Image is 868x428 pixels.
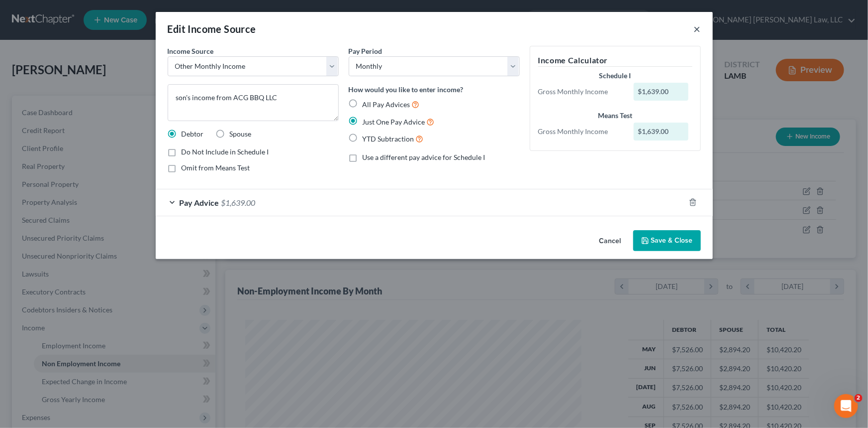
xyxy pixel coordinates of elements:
span: All Pay Advices [363,100,410,109]
button: Save & Close [633,230,701,251]
div: Gross Monthly Income [533,127,629,137]
span: 2 [855,394,863,402]
span: Pay Advice [180,198,219,207]
div: Edit Income Source [168,22,256,36]
span: Spouse [230,130,252,138]
span: Do Not Include in Schedule I [182,147,269,156]
span: $1,639.00 [221,198,256,207]
span: Omit from Means Test [182,163,250,172]
div: $1,639.00 [634,123,688,141]
button: × [694,23,701,35]
div: $1,639.00 [634,83,688,101]
div: Schedule I [538,71,692,81]
h5: Income Calculator [538,54,692,67]
span: YTD Subtraction [363,135,414,143]
div: Means Test [538,111,692,121]
label: How would you like to enter income? [349,84,464,95]
span: Just One Pay Advice [363,118,425,126]
span: Use a different pay advice for Schedule I [363,153,485,161]
span: Income Source [168,47,214,55]
button: Cancel [591,231,629,251]
label: Pay Period [349,46,383,56]
iframe: Intercom live chat [834,394,858,418]
span: Debtor [182,130,204,138]
div: Gross Monthly Income [533,87,629,97]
